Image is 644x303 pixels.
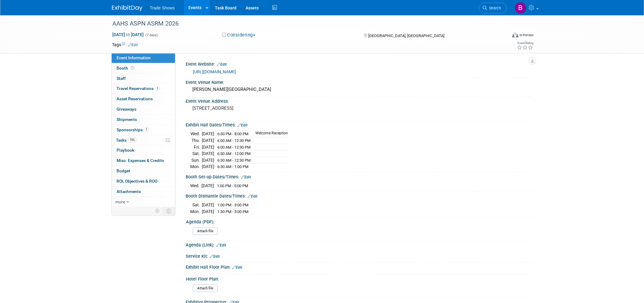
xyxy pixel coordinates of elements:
span: more [115,199,125,204]
a: Giveaways [112,104,175,114]
span: 6:00 AM - 12:30 PM [217,145,250,150]
div: [PERSON_NAME][GEOGRAPHIC_DATA] [190,85,527,94]
span: Tasks [116,138,136,143]
span: 1:00 PM - 5:00 PM [217,184,248,188]
a: Event Information [112,53,175,63]
pre: [STREET_ADDRESS] [192,105,323,111]
span: Booth not reserved yet [130,66,135,70]
img: Format-Inperson.png [512,33,518,37]
a: Staff [112,74,175,84]
div: Agenda (PDF): [186,217,529,225]
td: Mon. [190,164,202,170]
span: Attachments [117,189,141,194]
td: [DATE] [202,150,214,157]
td: Personalize Event Tab Strip [152,207,163,215]
span: 6:30 AM - 1:00 PM [217,164,248,169]
span: Search [487,6,501,10]
a: Misc. Expenses & Credits [112,156,175,166]
td: [DATE] [202,202,214,208]
td: Tags [112,42,138,48]
a: Search [479,3,507,13]
a: Edit [237,123,247,127]
td: Mon. [190,208,202,215]
td: Fri. [190,144,202,150]
span: Giveaways [117,107,136,112]
a: Edit [210,254,220,259]
a: Edit [217,62,227,67]
div: Agenda (Link): [186,240,532,248]
button: Considering [220,32,258,38]
div: Hotel Floor Plan: [186,274,529,282]
span: 1 [144,127,149,132]
a: Playbook [112,145,175,155]
span: to [125,32,131,37]
td: Wed. [190,183,201,189]
a: Booth [112,63,175,73]
span: 6:00 AM - 12:30 PM [217,138,250,143]
div: Exhibit Hall Floor Plan: [186,263,532,270]
span: 1 [155,86,160,91]
td: [DATE] [202,137,214,144]
span: 1:00 PM - 3:00 PM [217,203,248,207]
div: Event Format [471,32,534,41]
a: Asset Reservations [112,94,175,104]
td: [DATE] [202,131,214,137]
a: Edit [216,243,226,247]
span: Travel Reservations [117,86,160,91]
img: Becca Rensi [515,2,526,14]
span: (7 days) [145,33,158,37]
td: [DATE] [202,208,214,215]
a: Travel Reservations1 [112,84,175,94]
div: Event Venue Address: [186,97,532,104]
td: Sat. [190,202,202,208]
span: [DATE] [DATE] [112,32,144,37]
td: [DATE] [202,164,214,170]
span: 6:30 PM - 8:00 PM [217,132,248,136]
span: Trade Shows [150,5,175,10]
a: Edit [232,265,242,270]
a: Shipments [112,115,175,125]
span: Booth [117,66,135,71]
td: Toggle Event Tabs [163,207,175,215]
div: In-Person [519,33,534,37]
a: more [112,197,175,207]
div: Exhibit Hall Dates/Times: [186,120,532,128]
a: Sponsorships1 [112,125,175,135]
div: Booth Dismantle Dates/Times: [186,191,532,199]
span: Asset Reservations [117,96,153,101]
span: [GEOGRAPHIC_DATA], [GEOGRAPHIC_DATA] [368,33,444,38]
td: Thu. [190,137,202,144]
span: 15% [128,138,136,142]
span: 1:30 PM - 3:00 PM [217,209,248,214]
td: [DATE] [202,144,214,150]
span: Playbook [117,148,134,153]
span: ROI, Objectives & ROO [117,179,157,184]
span: Shipments [117,117,137,122]
div: Service Kit: [186,252,532,260]
a: [URL][DOMAIN_NAME] [193,69,236,74]
td: [DATE] [202,157,214,164]
td: Sat. [190,150,202,157]
img: ExhibitDay [112,5,142,11]
div: Event Website: [186,60,532,67]
a: Edit [247,194,257,198]
a: Tasks15% [112,135,175,145]
td: Welcome Reception [252,131,288,137]
span: Staff [117,76,126,81]
div: Booth Set-up Dates/Times: [186,172,532,180]
span: Misc. Expenses & Credits [117,158,164,163]
div: Event Venue Name: [186,78,532,85]
td: Sun. [190,157,202,164]
span: Event Information [117,55,151,60]
span: Sponsorships [117,127,149,132]
a: Budget [112,166,175,176]
span: Budget [117,168,130,173]
a: Edit [128,43,138,47]
a: Edit [241,175,251,179]
a: ROI, Objectives & ROO [112,176,175,186]
span: 6:30 AM - 12:00 PM [217,151,250,156]
span: 6:30 AM - 12:30 PM [217,158,250,163]
td: Wed. [190,131,202,137]
div: AAHS ASPN ASRM 2026 [110,18,498,29]
a: Attachments [112,187,175,197]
